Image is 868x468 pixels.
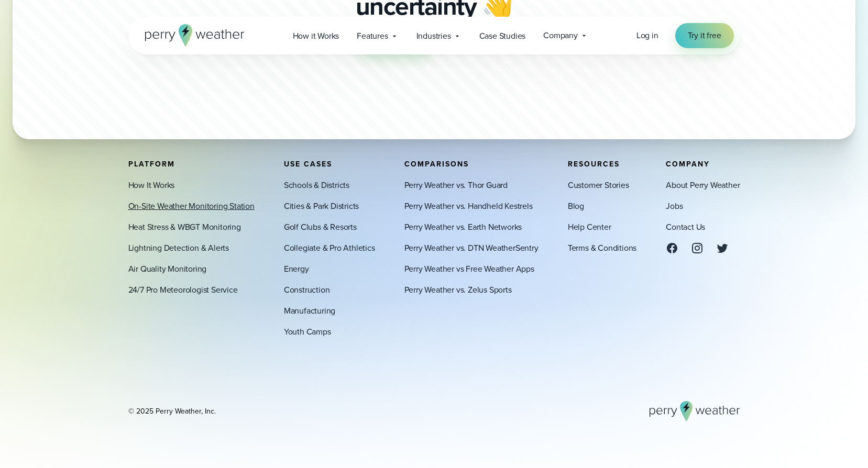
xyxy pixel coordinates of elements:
span: Company [543,29,578,42]
span: Case Studies [479,30,526,42]
span: Comparisons [404,159,469,170]
a: Heat Stress & WBGT Monitoring [128,221,241,233]
a: Manufacturing [284,305,335,317]
a: Construction [284,284,330,296]
a: About Perry Weather [666,179,740,192]
span: Features [357,30,388,42]
a: Try it free [675,23,734,48]
div: © 2025 Perry Weather, Inc. [128,406,216,417]
a: Help Center [568,221,611,233]
span: Log in [636,29,658,41]
a: Lightning Detection & Alerts [128,242,229,254]
a: Blog [568,200,584,213]
span: How it Works [293,30,339,42]
span: Use Cases [284,159,332,170]
a: Schools & Districts [284,179,349,192]
span: Platform [128,159,175,170]
a: Perry Weather vs. Earth Networks [404,221,522,233]
a: On-Site Weather Monitoring Station [128,200,255,213]
a: Terms & Conditions [568,242,636,254]
a: Perry Weather vs. Handheld Kestrels [404,200,533,213]
a: Energy [284,263,309,275]
span: Resources [568,159,620,170]
a: Collegiate & Pro Athletics [284,242,375,254]
a: Youth Camps [284,326,331,338]
a: Contact Us [666,221,705,233]
span: Company [666,159,710,170]
span: Industries [416,30,451,42]
a: Perry Weather vs. DTN WeatherSentry [404,242,539,254]
a: Case Studies [470,25,535,47]
a: Perry Weather vs. Thor Guard [404,179,508,192]
a: How it Works [284,25,348,47]
a: Perry Weather vs Free Weather Apps [404,263,534,275]
a: Customer Stories [568,179,629,192]
a: Cities & Park Districts [284,200,359,213]
a: Jobs [666,200,683,213]
a: 24/7 Pro Meteorologist Service [128,284,238,296]
a: Log in [636,29,658,42]
a: Perry Weather vs. Zelus Sports [404,284,512,296]
a: How It Works [128,179,175,192]
a: Air Quality Monitoring [128,263,207,275]
span: Try it free [688,29,721,42]
a: Golf Clubs & Resorts [284,221,357,233]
